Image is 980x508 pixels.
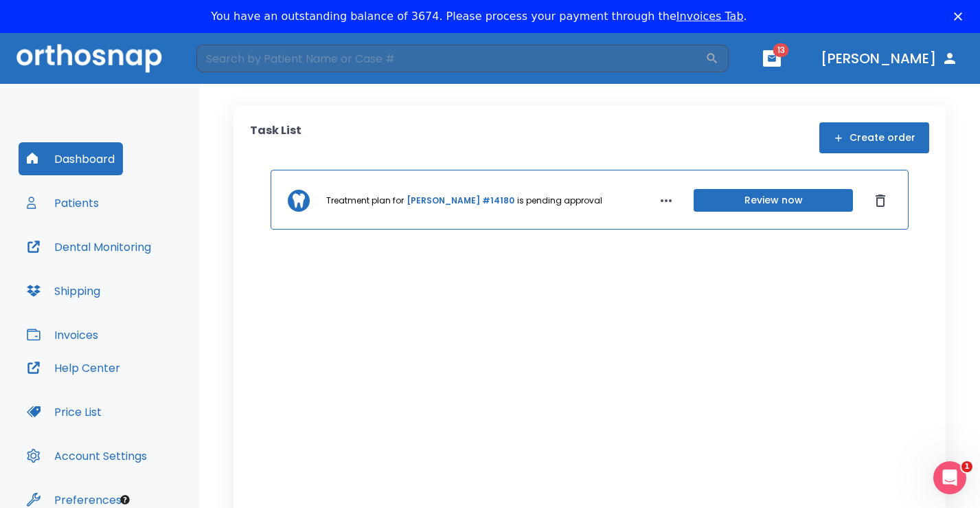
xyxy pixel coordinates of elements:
p: Treatment plan for [326,195,404,207]
button: Review now [694,189,853,212]
button: Help Center [19,351,128,384]
p: Task List [250,122,301,153]
button: Invoices [19,318,106,351]
button: Patients [19,186,107,219]
span: 1 [961,461,972,472]
a: Invoices Tab [676,10,744,23]
span: 13 [773,43,789,57]
button: Dismiss [869,190,891,212]
iframe: Intercom live chat [933,461,966,494]
button: Create order [819,122,929,153]
button: Shipping [19,274,109,307]
button: Dental Monitoring [19,230,159,263]
button: Price List [19,395,110,428]
div: You have an outstanding balance of 3674. Please process your payment through the . [211,10,747,23]
div: Close [954,12,968,21]
div: Tooltip anchor [119,494,131,506]
img: Orthosnap [16,44,162,72]
input: Search by Patient Name or Case # [196,45,705,72]
button: Account Settings [19,439,155,472]
p: is pending approval [517,195,602,207]
button: [PERSON_NAME] [815,46,964,71]
a: [PERSON_NAME] #14180 [407,195,514,207]
button: Dashboard [19,142,123,175]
